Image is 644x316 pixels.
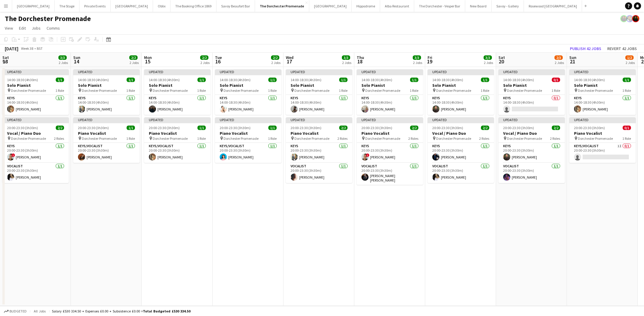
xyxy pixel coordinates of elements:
span: 1 Role [197,88,206,93]
span: 14:00-18:30 (4h30m) [503,78,534,82]
span: Sat [498,55,505,60]
app-card-role: Vocalist1/120:00-23:30 (3h30m)[PERSON_NAME] [498,163,565,183]
app-job-card: Updated20:00-23:30 (3h30m)2/2Vocal / Piano Duo Dorchester Promenade2 RolesKeys1/120:00-23:30 (3h3... [428,117,494,183]
span: 20:00-23:30 (3h30m) [291,126,321,130]
span: Dorchester Promenade [507,88,542,93]
span: 20:00-23:30 (3h30m) [503,126,534,130]
div: Updated [286,69,352,74]
span: Thu [357,55,364,60]
span: 2/3 [554,55,563,60]
span: 1 Role [339,88,347,93]
h3: Piano Vocalist [357,131,423,136]
div: BST [37,46,43,51]
span: 2 Roles [479,136,489,141]
div: Updated20:00-23:30 (3h30m)0/1Piano Vocalist Dorchester Promenade1 RoleKeys/Vocalist1I0/120:00-23:... [569,117,636,163]
div: Updated [428,117,494,122]
h3: Piano Vocalist [144,131,211,136]
span: 3/3 [58,55,67,60]
h3: Solo Pianist [357,83,423,88]
div: 2 Jobs [413,60,422,65]
button: Budgeted [3,308,28,315]
app-user-avatar: Celine Amara [620,15,627,22]
div: Updated [144,69,211,74]
h3: Vocal / Piano Duo [2,131,69,136]
span: 1 Role [197,136,206,141]
span: 14:00-18:30 (4h30m) [149,78,180,82]
app-card-role: Keys1/120:00-23:30 (3h30m)[PERSON_NAME] [286,143,352,163]
h1: The Dorchester Promenade [5,14,91,23]
h3: Solo Pianist [569,83,636,88]
span: 1/1 [481,78,489,82]
span: Budgeted [9,309,27,313]
h3: Vocal / Piano Duo [498,131,565,136]
span: Dorchester Promenade [294,88,329,93]
span: 14:00-18:30 (4h30m) [432,78,463,82]
app-job-card: Updated20:00-23:30 (3h30m)1/1Piano Vocalist Dorchester Promenade1 RoleKeys/Vocalist1/120:00-23:30... [73,117,140,163]
span: 14:00-18:30 (4h30m) [361,78,392,82]
app-card-role: Keys1/120:00-23:30 (3h30m)![PERSON_NAME] [2,143,69,163]
app-card-role: Keys1/120:00-23:30 (3h30m)[PERSON_NAME] [498,143,565,163]
span: Dorchester Promenade [153,88,188,93]
span: 1/1 [127,126,135,130]
app-job-card: Updated14:00-18:30 (4h30m)1/1Solo Pianist Dorchester Promenade1 RoleKeys1/114:00-18:30 (4h30m)[PE... [2,69,69,115]
span: Comms [47,25,60,31]
div: Updated [144,117,211,122]
span: 14:00-18:30 (4h30m) [7,78,38,82]
div: Updated [2,117,69,122]
app-card-role: Keys1/120:00-23:30 (3h30m)[PERSON_NAME] [428,143,494,163]
app-card-role: Keys/Vocalist1/120:00-23:30 (3h30m)[PERSON_NAME] [215,143,281,163]
app-card-role: Keys1/114:00-18:30 (4h30m)[PERSON_NAME] [428,95,494,115]
div: 2 Jobs [59,60,68,65]
button: Hippodrome [352,0,380,12]
span: 14:00-18:30 (4h30m) [291,78,321,82]
h3: Piano Vocalist [286,131,352,136]
button: The Booking Office 1869 [170,0,216,12]
h3: Piano Vocalist [73,131,140,136]
span: 1 Role [268,88,277,93]
span: 2/2 [481,126,489,130]
span: Wed [286,55,294,60]
app-card-role: Keys/Vocalist1I0/120:00-23:30 (3h30m) [569,143,636,163]
div: 2 Jobs [484,60,493,65]
button: New Board [465,0,492,12]
button: [GEOGRAPHIC_DATA] [309,0,352,12]
span: 1 Role [55,88,64,93]
span: 2/2 [410,126,418,130]
div: Updated [73,69,140,74]
div: Updated20:00-23:30 (3h30m)2/2Piano Vocalist Dorchester Promenade2 RolesKeys1/120:00-23:30 (3h30m)... [286,117,352,183]
button: Alba Restaurant [380,0,414,12]
span: 1 Role [481,88,489,93]
app-job-card: Updated20:00-23:30 (3h30m)1/1Piano Vocalist Dorchester Promenade1 RoleKeys/Vocalist1/120:00-23:30... [215,117,281,163]
div: [DATE] [5,46,18,52]
div: 2 Jobs [271,60,280,65]
div: Updated [498,69,565,74]
span: 1 Role [126,88,135,93]
span: 2/2 [129,55,138,60]
div: 2 Jobs [200,60,210,65]
span: 19 [427,58,432,65]
span: 20:00-23:30 (3h30m) [7,126,38,130]
div: Updated [357,117,423,122]
span: 1 Role [410,88,418,93]
button: Oblix [153,0,170,12]
span: 20 [498,58,505,65]
app-card-role: Keys1/114:00-18:30 (4h30m)[PERSON_NAME] [2,95,69,115]
div: Updated [498,117,565,122]
app-card-role: Keys1/114:00-18:30 (4h30m)[PERSON_NAME] [144,95,211,115]
app-card-role: Keys1/114:00-18:30 (4h30m)[PERSON_NAME] [357,95,423,115]
a: Comms [44,24,62,32]
app-job-card: Updated14:00-18:30 (4h30m)1/1Solo Pianist Dorchester Promenade1 RoleKeys1/114:00-18:30 (4h30m)[PE... [428,69,494,115]
span: 20:00-23:30 (3h30m) [432,126,463,130]
app-job-card: Updated20:00-23:30 (3h30m)1/1Piano Vocalist Dorchester Promenade1 RoleKeys/Vocalist1/120:00-23:30... [144,117,211,163]
app-card-role: Vocalist1/120:00-23:30 (3h30m)[PERSON_NAME] [2,163,69,183]
h3: Solo Pianist [498,83,565,88]
span: 2 Roles [54,136,64,141]
span: 1/1 [56,78,64,82]
span: Sat [2,55,9,60]
span: Total Budgeted £530 334.50 [143,309,190,313]
span: 0/1 [552,78,560,82]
